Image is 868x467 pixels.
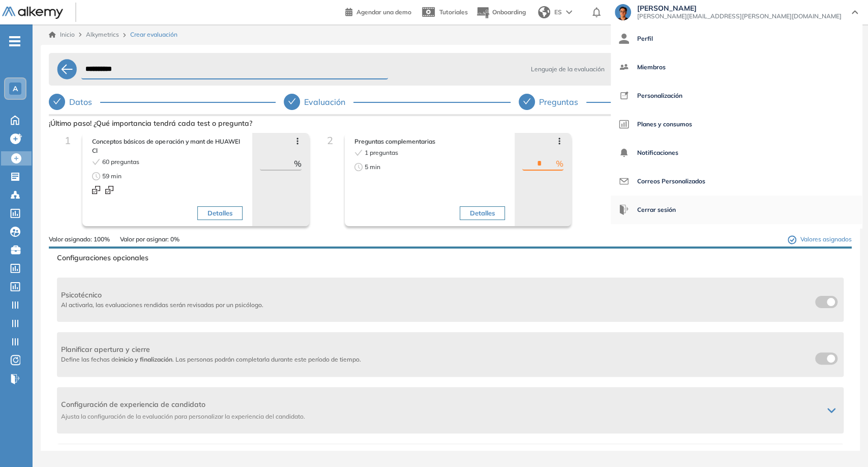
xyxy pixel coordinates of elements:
a: Perfil [619,26,854,51]
span: Preguntas complementarias [354,137,505,146]
span: Crear evaluación [130,30,177,39]
div: Configuración de experiencia de candidatoAjusta la configuración de la evaluación para personaliz... [57,387,844,433]
span: 1 [65,134,71,147]
button: Cerrar sesión [619,198,676,222]
span: ¡Último paso! ¿Qué importancia tendrá cada test o pregunta? [49,118,852,129]
button: Detalles [460,206,505,221]
img: world [538,6,550,18]
span: Agendar una demo [356,8,411,16]
i: - [9,40,20,42]
span: Onboarding [492,8,526,16]
button: Detalles [197,206,243,221]
span: check [354,149,363,157]
b: inicio y finalización [118,355,172,363]
span: 1 preguntas [365,148,398,157]
span: Cerrar sesión [637,198,676,222]
span: Configuraciones opcionales [57,253,844,263]
div: Datos [49,94,276,110]
span: A [13,85,18,93]
span: Valor por asignar: 0% [120,235,179,244]
span: % [556,157,563,170]
img: icon [619,91,629,101]
span: check [92,158,100,166]
img: Multiple Choice [92,186,100,194]
span: Valores asignados [788,235,852,244]
span: Notificaciones [637,141,678,165]
span: Configuración de experiencia de candidato [61,399,815,410]
img: Multiple Choice [105,186,113,194]
span: Miembros [637,55,666,79]
a: Miembros [619,55,854,79]
span: Define las fechas de . Las personas podrán completarla durante este período de tiempo. [61,355,361,363]
span: clock-circle [354,163,363,171]
span: Tutoriales [439,8,468,16]
img: icon [619,205,629,215]
span: check [523,97,531,105]
button: Onboarding [476,2,526,23]
span: [PERSON_NAME] [637,4,842,12]
a: Notificaciones [619,141,854,165]
span: Perfil [637,26,653,51]
span: Planes y consumos [637,112,692,136]
span: ES [554,8,562,17]
div: Datos [69,94,100,110]
img: arrow [566,10,572,14]
span: Psicotécnico [61,290,263,300]
div: Preguntas [519,94,745,110]
a: Inicio [49,30,75,39]
span: clock-circle [92,172,100,180]
span: Lenguaje de la evaluación [531,65,605,74]
img: Logo [2,7,63,19]
a: Correos Personalizados [619,169,854,194]
img: icon [619,34,629,44]
a: Personalización [619,84,854,108]
div: Preguntas [539,94,586,110]
span: check [288,97,296,105]
span: 59 min [102,172,122,181]
span: [PERSON_NAME][EMAIL_ADDRESS][PERSON_NAME][DOMAIN_NAME] [637,12,842,20]
a: Agendar una demo [345,5,411,17]
span: Valor asignado: 100% [49,235,110,244]
span: 2 [327,134,333,147]
span: Al activarla, las evaluaciones rendidas serán revisadas por un psicólogo. [61,300,263,310]
span: Personalización [637,84,682,108]
a: Planes y consumos [619,112,854,136]
div: Evaluación [304,94,353,110]
div: Evaluación [284,94,511,110]
span: Planificar apertura y cierre [61,344,361,355]
span: Alkymetrics [86,31,119,38]
span: Correos Personalizados [637,169,705,194]
span: % [294,157,302,170]
img: icon [619,119,629,129]
span: Conceptos básicos de operación y mant de HUAWEI Cl [92,137,243,155]
img: icon [619,148,629,158]
span: check [53,97,61,105]
span: 5 min [365,162,380,172]
span: Ajusta la configuración de la evaluación para personalizar la experiencia del candidato. [61,412,815,421]
span: 60 preguntas [102,157,139,167]
img: icon [619,62,629,72]
img: icon [619,176,629,186]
